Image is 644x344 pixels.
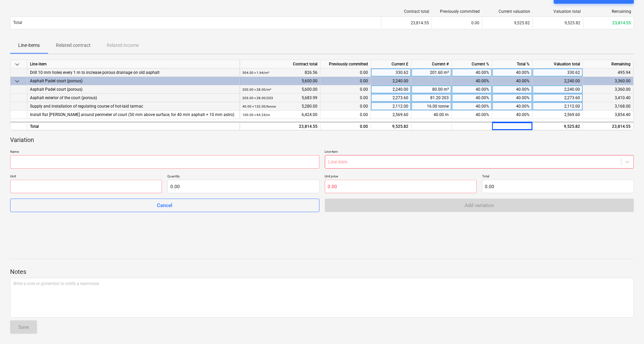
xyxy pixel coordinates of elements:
div: 2,569.60 [371,111,411,119]
p: Quantity [167,174,319,180]
div: 16.00 tonne [411,102,452,111]
div: 201.60 m² [411,68,452,77]
small: 40.00 × 132.00 / tonne [242,105,276,108]
div: 40.00% [452,77,492,85]
p: Related contract [56,42,91,49]
div: Drill 10 mm holes every 1 m to increase porous drainage on old asphalt [30,68,237,77]
div: 5,600.00 [240,77,320,85]
div: Current # [411,60,452,68]
div: 40.00% [452,85,492,94]
div: Previously committed [435,9,480,14]
div: Previously committed [320,60,371,68]
div: Contract total [384,9,429,14]
div: 40.00% [492,77,533,85]
div: 2,112.00 [533,102,583,111]
div: 2,273.60 [371,94,411,102]
div: 9,525.82 [482,18,533,28]
div: Remaining [583,60,634,68]
div: 40.00% [492,85,533,94]
button: Cancel [10,199,319,212]
p: Variation [10,136,34,144]
div: 0.00 [320,85,371,94]
div: 40.00% [492,111,533,119]
small: 100.00 × 64.24 / m [242,113,270,117]
div: 40.00% [492,68,533,77]
span: keyboard_arrow_down [13,60,21,68]
small: 203.00 × 28.00 / 203 [242,96,273,100]
div: Line-item [27,60,240,68]
div: 495.94 [583,68,634,77]
div: 40.00 m [411,111,452,119]
p: Unit price [325,174,477,180]
div: 5,683.99 [242,94,317,102]
small: 504.00 × 1.64 / m² [242,71,269,75]
div: 0.00 [320,94,371,102]
div: 0.00 [432,18,482,28]
div: 0.00 [320,77,371,85]
div: 6,424.00 [242,111,317,119]
div: 81.20 203 [411,94,452,102]
div: 2,569.60 [533,111,583,119]
div: 2,240.00 [533,77,583,85]
div: 23,814.55 [381,18,432,28]
span: 23,814.55 [612,21,631,25]
div: 40.00% [492,102,533,111]
p: Unit [10,174,162,180]
div: 9,525.82 [533,122,583,130]
p: Line-item [325,149,634,155]
div: Remaining [586,9,631,14]
div: Valuation total [536,9,581,14]
div: 40.00% [492,94,533,102]
iframe: To enrich screen reader interactions, please activate Accessibility in Grammarly extension settings [610,312,644,344]
div: 826.56 [242,68,317,77]
div: 2,240.00 [371,85,411,94]
p: Notes [10,268,634,276]
div: Total % [492,60,533,68]
div: 9,525.82 [533,18,583,28]
div: 0.00 [320,122,371,130]
div: Contract total [240,60,320,68]
small: 200.00 × 28.00 / m² [242,88,271,91]
div: 0.00 [320,102,371,111]
p: Line-items [18,42,40,49]
div: 3,168.00 [583,102,634,111]
p: Name [10,149,319,155]
div: 40.00% [452,68,492,77]
div: Install flat kerbs around perimeter of court (50 mm above surface, for 40 mm asphalt + 10 mm astro) [30,111,237,119]
div: Total [27,122,240,130]
div: Current % [452,60,492,68]
div: Valuation total [533,60,583,68]
div: Asphalt Padel court (porous) [30,85,237,93]
div: 3,360.00 [583,77,634,85]
div: Asphalt exterior of the court (porous) [30,94,237,102]
div: 9,525.82 [371,122,411,130]
div: 3,410.40 [583,94,634,102]
div: 330.62 [533,68,583,77]
div: 80.00 m² [411,85,452,94]
div: 2,240.00 [533,85,583,94]
div: 23,814.55 [583,122,634,130]
div: 0.00 [320,111,371,119]
div: 3,854.40 [583,111,634,119]
div: 2,112.00 [371,102,411,111]
div: 2,240.00 [371,77,411,85]
p: Total [482,174,634,180]
div: 3,360.00 [583,85,634,94]
div: 5,600.00 [242,85,317,94]
div: Chat Widget [610,312,644,344]
div: 23,814.55 [240,122,320,130]
div: 5,280.00 [242,102,317,111]
div: 0.00 [320,68,371,77]
div: 40.00% [452,111,492,119]
div: 40.00% [452,102,492,111]
div: Current £ [371,60,411,68]
div: 40.00% [452,94,492,102]
div: Current valuation [485,9,530,14]
div: Supply and installation of regulating course of hot-laid tarmac [30,102,237,110]
p: Total [13,20,22,26]
div: 2,273.60 [533,94,583,102]
span: keyboard_arrow_down [13,77,21,85]
div: Cancel [157,201,172,210]
div: Asphalt Padel court (porous) [30,77,237,85]
div: 330.62 [371,68,411,77]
